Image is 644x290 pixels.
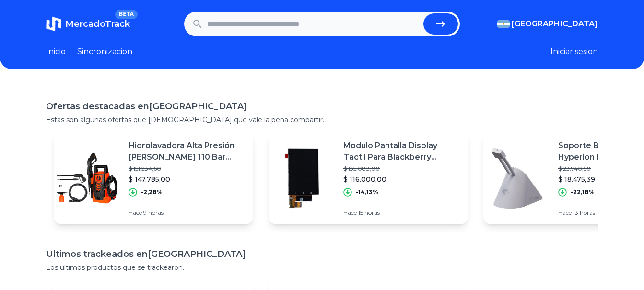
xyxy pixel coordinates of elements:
p: Estas son algunas ofertas que [DEMOGRAPHIC_DATA] que vale la pena compartir. [46,115,598,125]
p: Hace 15 horas [343,209,460,217]
p: Los ultimos productos que se trackearon. [46,263,598,272]
a: Featured imageHidrolavadora Alta Presión [PERSON_NAME] 110 Bar 7l/min 1400w$ 151.234,60$ 147.785,... [54,132,253,224]
img: MercadoTrack [46,16,61,32]
span: [GEOGRAPHIC_DATA] [512,18,598,30]
span: BETA [115,10,138,19]
img: Featured image [54,145,121,212]
p: -22,18% [571,188,595,196]
p: $ 147.785,00 [129,174,246,184]
p: -2,28% [141,188,163,196]
p: Hace 9 horas [129,209,246,217]
p: Hidrolavadora Alta Presión [PERSON_NAME] 110 Bar 7l/min 1400w [129,140,246,163]
p: $ 151.234,60 [129,165,246,173]
p: -14,13% [356,188,378,196]
img: Featured image [483,145,550,212]
a: Featured imageModulo Pantalla Display Tactil Para Blackberry Keyone$ 135.088,00$ 116.000,00-14,13... [269,132,468,224]
span: MercadoTrack [65,19,130,29]
button: [GEOGRAPHIC_DATA] [497,18,598,30]
a: Inicio [46,46,66,58]
p: $ 116.000,00 [343,174,460,184]
h1: Ofertas destacadas en [GEOGRAPHIC_DATA] [46,100,598,113]
h1: Ultimos trackeados en [GEOGRAPHIC_DATA] [46,247,598,261]
img: Argentina [497,20,510,28]
button: Iniciar sesion [550,46,598,58]
a: MercadoTrackBETA [46,16,130,32]
a: Sincronizacion [77,46,132,58]
img: Featured image [269,145,336,212]
p: $ 135.088,00 [343,165,460,173]
p: Modulo Pantalla Display Tactil Para Blackberry Keyone [343,140,460,163]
